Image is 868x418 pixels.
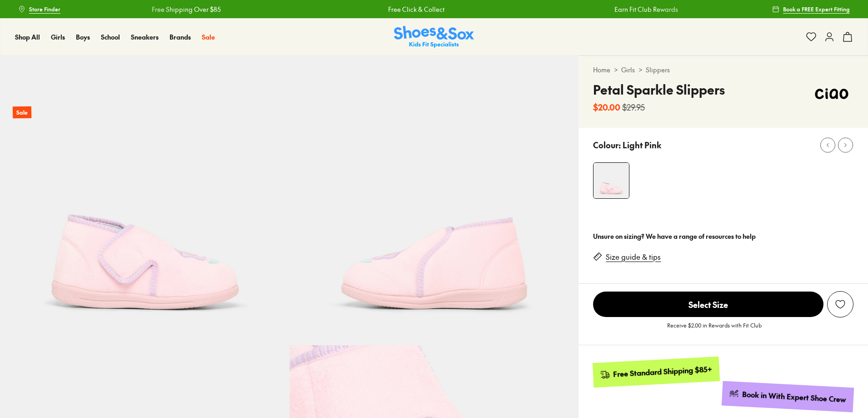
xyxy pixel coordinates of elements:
[783,5,850,13] span: Book a FREE Expert Fitting
[593,139,621,151] p: Colour:
[613,364,713,379] div: Free Standard Shipping $85+
[76,32,90,42] a: Boys
[621,65,635,75] a: Girls
[593,65,610,75] a: Home
[667,321,762,337] p: Receive $2.00 in Rewards with Fit Club
[623,139,661,151] p: Light Pink
[202,32,215,42] a: Sale
[51,32,65,42] a: Girls
[29,5,60,13] span: Store Finder
[394,26,474,48] img: SNS_Logo_Responsive.svg
[15,32,40,42] a: Shop All
[18,1,60,17] a: Store Finder
[742,389,847,405] div: Book in With Expert Shoe Crew
[152,5,221,14] a: Free Shipping Over $85
[722,381,854,413] a: Book in With Expert Shoe Crew
[614,5,678,14] a: Earn Fit Club Rewards
[606,252,661,262] a: Size guide & tips
[593,291,823,317] button: Select Size
[593,101,620,113] b: $20.00
[170,32,191,42] a: Brands
[289,55,579,345] img: 5-530781_1
[13,106,31,119] p: Sale
[593,65,853,75] div: > >
[388,5,444,14] a: Free Click & Collect
[593,80,725,99] h4: Petal Sparkle Slippers
[593,357,720,388] a: Free Standard Shipping $85+
[810,80,853,107] img: Vendor logo
[646,65,670,75] a: Slippers
[772,1,850,17] a: Book a FREE Expert Fitting
[594,163,629,198] img: 4-530780_1
[394,26,474,48] a: Shoes & Sox
[593,232,853,241] div: Unsure on sizing? We have a range of resources to help
[622,101,645,113] s: $29.95
[131,32,159,42] a: Sneakers
[101,32,120,42] a: School
[827,291,853,317] button: Add to Wishlist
